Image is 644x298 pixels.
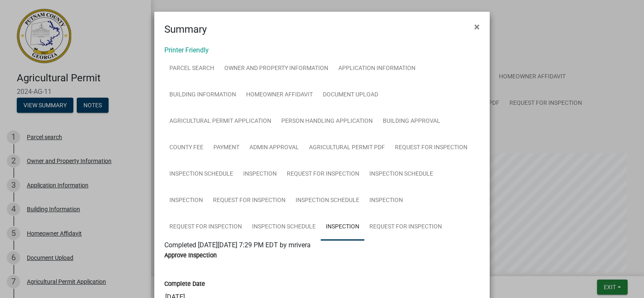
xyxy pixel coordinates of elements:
[390,135,473,161] a: Request for Inspection
[467,15,486,39] button: Close
[333,55,421,82] a: Application Information
[208,187,291,214] a: Request for Inspection
[164,82,241,109] a: Building Information
[474,21,480,33] span: ×
[164,214,247,241] a: Request for Inspection
[164,241,311,249] span: Completed [DATE][DATE] 7:29 PM EDT by mrivera
[276,108,378,135] a: Person Handling Application
[164,108,276,135] a: Agricultural Permit Application
[164,55,219,82] a: Parcel search
[164,253,217,259] label: Approve Inspection
[321,214,364,241] a: Inspection
[282,161,364,188] a: Request for Inspection
[238,161,282,188] a: Inspection
[164,22,207,37] h4: Summary
[219,55,333,82] a: Owner and Property Information
[318,82,383,109] a: Document Upload
[164,281,205,287] label: Complete Date
[241,82,318,109] a: Homeowner Affidavit
[164,187,208,214] a: Inspection
[304,135,390,161] a: Agricultural Permit PDF
[364,214,447,241] a: Request for Inspection
[364,161,438,188] a: Inspection Schedule
[247,214,321,241] a: Inspection Schedule
[244,135,304,161] a: Admin Approval
[291,187,364,214] a: Inspection Schedule
[164,135,208,161] a: County Fee
[378,108,445,135] a: Building Approval
[208,135,244,161] a: Payment
[164,46,209,54] a: Printer Friendly
[364,187,408,214] a: Inspection
[164,161,238,188] a: Inspection Schedule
